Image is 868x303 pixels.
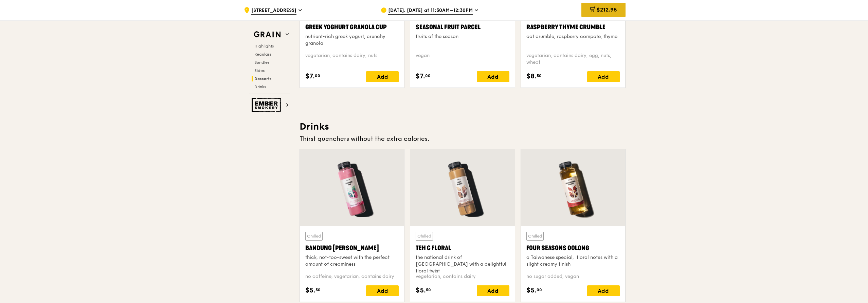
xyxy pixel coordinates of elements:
div: thick, not-too-sweet with the perfect amount of creaminess [305,254,399,268]
span: $5. [305,285,315,296]
div: Add [366,285,399,296]
div: Chilled [305,232,323,241]
div: no caffeine, vegetarian, contains dairy [305,273,399,280]
span: Highlights [254,44,274,49]
span: 00 [315,73,320,78]
div: Add [477,285,509,296]
div: oat crumble, raspberry compote, thyme [526,33,620,40]
img: Grain web logo [252,29,283,41]
span: Bundles [254,60,269,65]
div: Thirst quenchers without the extra calories. [300,134,626,144]
h3: Drinks [300,120,626,133]
span: Sides [254,68,265,73]
div: vegan [416,52,509,66]
div: the national drink of [GEOGRAPHIC_DATA] with a delightful floral twist [416,254,509,274]
div: Add [587,71,620,82]
span: $212.95 [597,6,617,13]
span: 50 [426,287,431,292]
div: Chilled [416,232,433,241]
div: Teh C Floral [416,243,509,253]
div: Chilled [526,232,544,241]
span: Regulars [254,52,271,57]
div: a Taiwanese special, floral notes with a slight creamy finish [526,254,620,268]
span: 50 [537,73,542,78]
div: Add [366,71,399,82]
span: 50 [315,287,321,292]
span: Drinks [254,84,266,89]
div: Four Seasons Oolong [526,243,620,253]
div: Add [587,285,620,296]
div: vegetarian, contains dairy, egg, nuts, wheat [526,52,620,66]
span: [DATE], [DATE] at 11:30AM–12:30PM [388,7,473,15]
img: Ember Smokery web logo [252,98,283,112]
span: $5. [416,285,426,296]
div: no sugar added, vegan [526,273,620,280]
div: Raspberry Thyme Crumble [526,22,620,32]
span: $8. [526,71,537,81]
span: 00 [425,73,431,78]
span: [STREET_ADDRESS] [251,7,296,15]
div: Bandung [PERSON_NAME] [305,243,399,253]
span: $7. [305,71,315,81]
div: vegetarian, contains dairy [416,273,509,280]
div: vegetarian, contains dairy, nuts [305,52,399,66]
span: $5. [526,285,537,296]
span: Desserts [254,76,272,81]
span: $7. [416,71,425,81]
div: nutrient-rich greek yogurt, crunchy granola [305,33,399,47]
div: Greek Yoghurt Granola Cup [305,22,399,32]
div: fruits of the season [416,33,509,40]
div: Seasonal Fruit Parcel [416,22,509,32]
span: 00 [537,287,542,292]
div: Add [477,71,509,82]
